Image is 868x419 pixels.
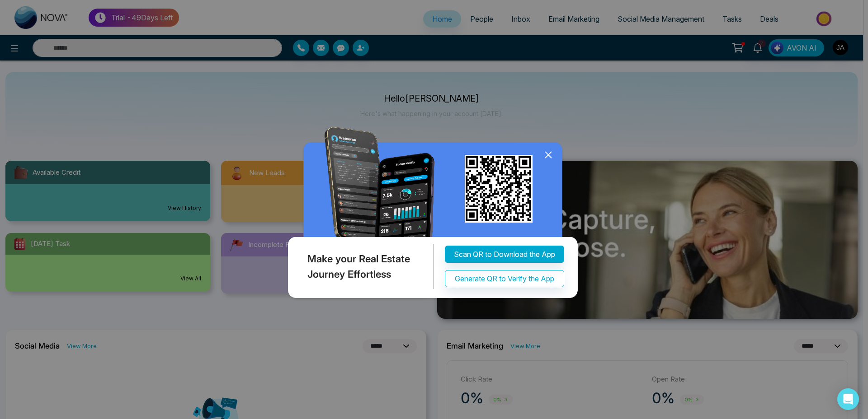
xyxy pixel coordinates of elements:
[445,246,564,263] button: Scan QR to Download the App
[465,155,533,223] img: qr_for_download_app.png
[286,244,434,289] div: Make your Real Estate Journey Effortless
[445,270,564,288] button: Generate QR to Verify the App
[286,127,582,303] img: QRModal
[837,388,859,410] div: Open Intercom Messenger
